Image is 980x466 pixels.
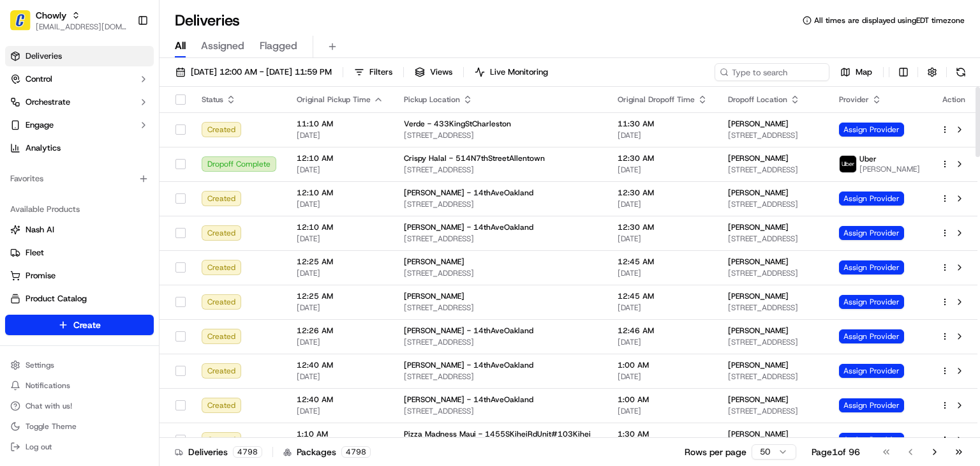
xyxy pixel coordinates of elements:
span: Analytics [26,142,61,154]
span: [STREET_ADDRESS] [404,406,597,416]
span: [PERSON_NAME] - 14thAveOakland [404,395,533,405]
span: 12:26 AM [297,326,383,336]
span: Uber [859,154,877,164]
a: Powered byPylon [90,216,154,226]
span: Assign Provider [839,364,904,378]
span: Dropoff Location [728,94,787,105]
button: Start new chat [217,126,232,141]
input: Got a question? Start typing here... [33,82,230,96]
span: Pylon [127,216,154,226]
span: [DATE] [297,268,383,278]
span: [DATE] 12:00 AM - [DATE] 11:59 PM [191,66,332,78]
button: Filters [348,63,398,81]
span: Nash AI [26,224,54,236]
span: 1:10 AM [297,429,383,439]
span: 12:25 AM [297,291,383,301]
span: [DATE] [618,165,708,175]
button: Chowly [36,9,66,22]
span: Create [73,319,101,331]
div: 4798 [341,446,371,458]
span: Live Monitoring [490,66,548,78]
div: 4798 [233,446,262,458]
a: Product Catalog [10,293,149,304]
span: Log out [26,442,52,452]
span: Assigned [201,38,244,54]
span: Toggle Theme [26,421,77,432]
div: Page 1 of 96 [812,446,860,458]
span: Provider [839,94,869,105]
h1: Deliveries [175,10,240,31]
span: [STREET_ADDRESS] [728,303,819,313]
button: Refresh [952,63,970,81]
span: [STREET_ADDRESS] [728,337,819,347]
div: Deliveries [175,446,262,458]
span: 1:00 AM [618,395,708,405]
span: [DATE] [618,303,708,313]
button: ChowlyChowly[EMAIL_ADDRESS][DOMAIN_NAME] [5,5,132,36]
span: Engage [26,119,54,131]
a: Promise [10,270,149,282]
span: 12:46 AM [618,326,708,336]
input: Type to search [715,63,829,81]
div: We're available if you need us! [43,135,161,145]
div: 📗 [13,186,23,197]
span: [DATE] [297,337,383,347]
span: [STREET_ADDRESS] [728,130,819,140]
p: Welcome 👋 [13,51,232,71]
span: Promise [26,270,56,282]
span: [PERSON_NAME] [728,222,789,232]
span: 11:10 AM [297,119,383,129]
span: [PERSON_NAME] [728,188,789,198]
span: [DATE] [618,337,708,347]
span: [PERSON_NAME] - 14thAveOakland [404,360,533,370]
span: 12:30 AM [618,188,708,198]
span: [DATE] [618,199,708,209]
button: Product Catalog [5,289,154,309]
span: Pickup Location [404,94,460,105]
span: Assign Provider [839,260,904,274]
span: 12:40 AM [297,395,383,405]
span: 11:30 AM [618,119,708,129]
button: Live Monitoring [469,63,554,81]
span: [PERSON_NAME] [404,291,464,301]
span: [STREET_ADDRESS] [728,165,819,175]
span: [STREET_ADDRESS] [404,165,597,175]
span: 12:10 AM [297,153,383,163]
button: Nash AI [5,220,154,240]
button: Engage [5,115,154,135]
span: [STREET_ADDRESS] [728,268,819,278]
span: 12:45 AM [618,257,708,267]
span: Assign Provider [839,123,904,137]
span: All [175,38,186,54]
span: Fleet [26,247,44,259]
span: 12:25 AM [297,257,383,267]
span: [DATE] [618,234,708,244]
span: 1:00 AM [618,360,708,370]
span: [DATE] [297,406,383,416]
span: [STREET_ADDRESS] [404,303,597,313]
span: [STREET_ADDRESS] [404,234,597,244]
button: Toggle Theme [5,417,154,435]
div: Available Products [5,199,154,220]
span: Settings [26,360,54,370]
span: [PERSON_NAME] - 14thAveOakland [404,188,533,198]
button: Control [5,69,154,89]
a: Fleet [10,247,149,259]
span: [EMAIL_ADDRESS][DOMAIN_NAME] [36,22,127,32]
div: 💻 [108,186,118,197]
a: 💻API Documentation [103,180,210,203]
span: [DATE] [618,372,708,382]
span: [DATE] [618,406,708,416]
button: Promise [5,266,154,286]
a: 📗Knowledge Base [8,180,103,203]
span: [PERSON_NAME] [728,395,789,405]
span: Control [26,73,52,85]
span: Assign Provider [839,433,904,447]
span: Crispy Halal - 514N7thStreetAllentown [404,153,545,163]
span: Knowledge Base [26,185,98,198]
button: Map [835,63,878,81]
span: Flagged [260,38,297,54]
span: Original Dropoff Time [618,94,695,105]
span: [PERSON_NAME] [728,360,789,370]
